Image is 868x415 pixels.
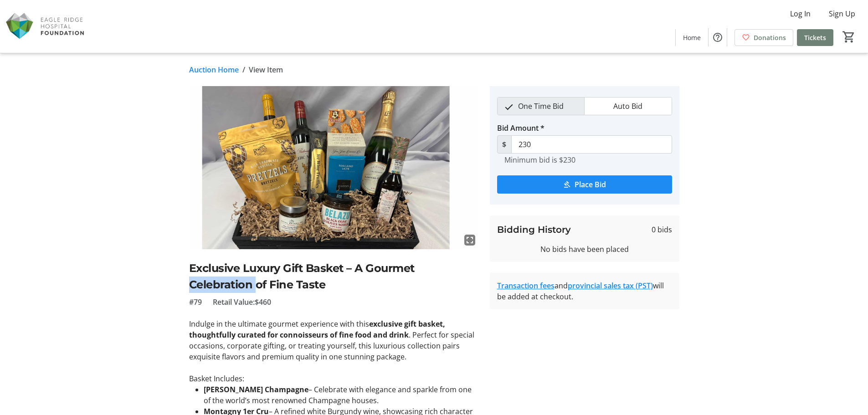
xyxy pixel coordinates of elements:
[822,6,863,21] button: Sign Up
[652,224,672,235] span: 0 bids
[497,175,672,194] button: Place Bid
[242,64,245,75] span: /
[213,297,271,307] span: Retail Value: $460
[497,135,512,154] span: $
[497,123,544,133] label: Bid Amount *
[189,260,479,293] h2: Exclusive Luxury Gift Basket – A Gourmet Celebration of Fine Taste
[841,29,857,45] button: Cart
[189,373,479,384] p: Basket Includes:
[575,179,606,190] span: Place Bid
[497,281,555,291] a: Transaction fees
[829,8,855,19] span: Sign Up
[754,33,786,42] span: Donations
[5,4,87,49] img: Eagle Ridge Hospital Foundation's Logo
[249,64,283,75] span: View Item
[497,223,571,236] h3: Bidding History
[189,319,445,340] strong: exclusive gift basket, thoughtfully curated for connoisseurs of fine food and drink
[504,155,575,164] tr-hint: Minimum bid is $230
[608,97,648,115] span: Auto Bid
[189,297,202,307] span: #79
[790,8,811,19] span: Log In
[709,28,727,46] button: Help
[734,29,793,46] a: Donations
[204,384,308,395] strong: [PERSON_NAME] Champagne
[464,235,475,246] mat-icon: fullscreen
[513,97,569,115] span: One Time Bid
[676,29,708,46] a: Home
[783,6,818,21] button: Log In
[804,33,826,42] span: Tickets
[568,281,653,291] a: provincial sales tax (PST)
[683,33,701,42] span: Home
[189,64,239,75] a: Auction Home
[497,244,672,255] div: No bids have been placed
[204,384,479,406] li: – Celebrate with elegance and sparkle from one of the world’s most renowned Champagne houses.
[497,280,672,302] div: and will be added at checkout.
[189,318,479,362] p: Indulge in the ultimate gourmet experience with this . Perfect for special occasions, corporate g...
[189,86,479,249] img: Image
[797,29,833,46] a: Tickets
